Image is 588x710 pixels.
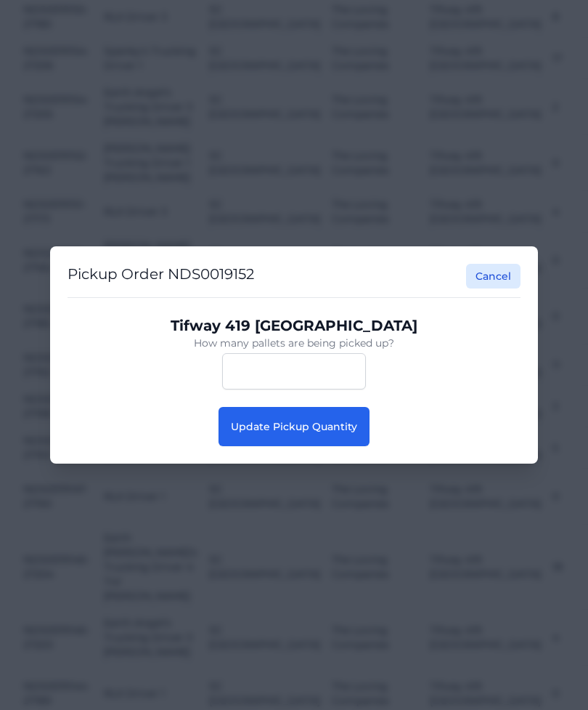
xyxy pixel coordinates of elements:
[219,407,369,446] button: Update Pickup Quantity
[79,315,509,336] p: Tifway 419 [GEOGRAPHIC_DATA]
[466,264,520,289] button: Cancel
[79,336,509,350] p: How many pallets are being picked up?
[68,264,254,289] h2: Pickup Order NDS0019152
[231,420,357,433] span: Update Pickup Quantity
